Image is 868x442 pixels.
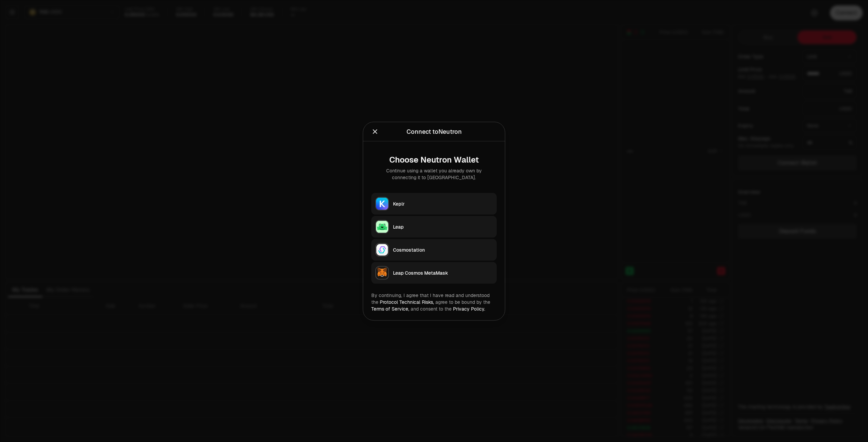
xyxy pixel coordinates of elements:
div: Leap [393,223,493,230]
button: Close [371,127,379,136]
img: Leap [376,220,388,233]
div: Leap Cosmos MetaMask [393,269,493,276]
div: Choose Neutron Wallet [377,155,491,164]
button: Leap Cosmos MetaMaskLeap Cosmos MetaMask [371,262,497,283]
button: LeapLeap [371,216,497,237]
img: Keplr [376,197,388,210]
a: Protocol Technical Risks, [380,299,434,305]
div: Connect to Neutron [407,127,462,136]
a: Privacy Policy. [453,306,485,312]
div: Keplr [393,200,493,207]
a: Terms of Service, [371,306,409,312]
div: Cosmostation [393,246,493,253]
img: Cosmostation [376,244,388,256]
button: CosmostationCosmostation [371,239,497,260]
button: KeplrKeplr [371,193,497,214]
img: Leap Cosmos MetaMask [376,267,388,279]
div: By continuing, I agree that I have read and understood the agree to be bound by the and consent t... [371,292,497,312]
div: Continue using a wallet you already own by connecting it to [GEOGRAPHIC_DATA]. [377,167,491,181]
